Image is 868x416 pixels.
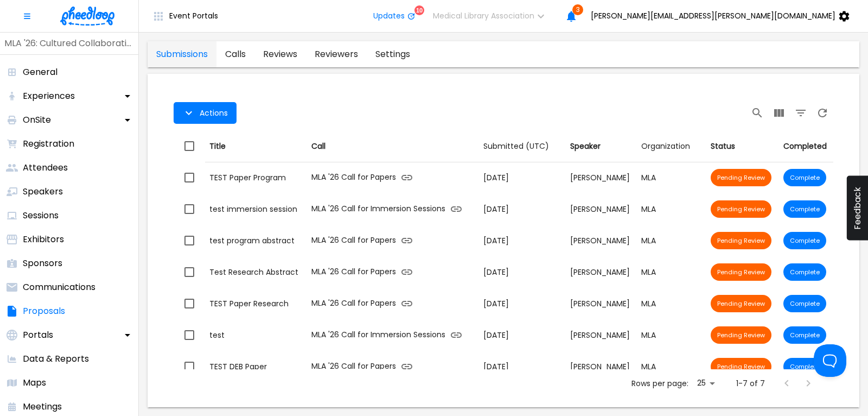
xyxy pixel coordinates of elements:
[783,358,826,375] div: Submission is complete
[570,235,633,246] div: [PERSON_NAME]
[711,268,771,276] span: Pending Review
[23,329,53,342] p: Portals
[311,324,475,346] div: MLA '26 Call for Immersion Sessions
[591,11,835,20] span: [PERSON_NAME][EMAIL_ADDRESS][PERSON_NAME][DOMAIN_NAME]
[814,344,846,377] iframe: Toggle Customer Support
[783,169,826,186] div: Submission is complete
[711,299,771,308] span: Pending Review
[746,102,768,124] button: Search
[570,204,633,215] div: [PERSON_NAME]
[483,235,561,247] p: [DATE]
[783,362,826,371] span: Complete
[200,109,228,117] span: Actions
[143,5,227,27] button: Event Portals
[783,295,826,312] div: Submission is complete
[209,140,303,153] div: Title
[23,209,59,222] p: Sessions
[23,305,65,318] p: Proposals
[641,267,702,278] div: MLA
[641,361,702,372] div: MLA
[711,173,771,182] span: Pending Review
[373,11,405,20] span: Updates
[23,400,62,413] p: Meetings
[23,185,63,198] p: Speakers
[783,331,826,339] span: Complete
[23,114,51,127] p: OnSite
[23,352,89,365] p: Data & Reports
[414,4,424,14] div: 10
[783,299,826,308] span: Complete
[311,261,475,283] div: MLA '26 Call for Papers
[148,41,216,67] a: proposals-tab-submissions
[637,136,694,156] button: Sort
[23,66,58,79] p: General
[783,268,826,276] span: Complete
[479,136,553,156] button: Sort
[311,230,475,251] div: MLA '26 Call for Papers
[311,356,475,377] div: MLA '26 Call for Papers
[483,204,561,215] p: [DATE]
[23,137,74,150] p: Registration
[483,298,561,310] p: [DATE]
[641,330,702,341] div: MLA
[148,41,419,67] div: proposals tabs
[711,326,771,344] div: Proposal is pending review
[711,140,775,153] div: Status
[560,5,582,27] button: 3
[570,298,633,309] div: [PERSON_NAME]
[23,90,75,103] p: Experiences
[783,263,826,281] div: Submission is complete
[783,236,826,245] span: Complete
[711,331,771,339] span: Pending Review
[570,330,633,341] div: [PERSON_NAME]
[216,41,254,67] a: proposals-tab-calls
[365,5,424,27] button: Updates10
[783,232,826,249] div: Submission is complete
[641,172,702,183] div: MLA
[641,298,702,309] div: MLA
[483,361,561,373] p: [DATE]
[311,167,475,188] div: MLA '26 Call for Papers
[311,293,475,314] div: MLA '26 Call for Papers
[693,375,719,391] div: 25
[433,11,534,20] span: Medical Library Association
[790,102,812,124] button: Filter Table
[572,4,583,15] span: 3
[23,257,62,270] p: Sponsors
[783,200,826,218] div: Submission is complete
[641,235,702,246] div: MLA
[209,204,303,215] div: test immersion session
[711,362,771,371] span: Pending Review
[812,106,833,118] span: Refresh Page
[483,330,561,341] p: [DATE]
[711,205,771,213] span: Pending Review
[23,376,46,389] p: Maps
[209,361,303,372] div: TEST DEB Paper
[711,263,771,281] div: Proposal is pending review
[169,11,218,20] span: Event Portals
[570,267,633,278] div: [PERSON_NAME]
[209,235,303,246] div: test program abstract
[23,161,68,174] p: Attendees
[209,298,303,309] div: TEST Paper Research
[306,41,367,67] a: proposals-tab-reviewers
[711,295,771,312] div: Proposal is pending review
[483,267,561,278] p: [DATE]
[483,140,549,153] div: Submitted (UTC)
[209,172,303,183] div: TEST Paper Program
[631,378,688,389] p: Rows per page:
[174,96,833,130] div: Table Toolbar
[424,5,560,27] button: Medical Library Association
[209,330,303,341] div: test
[311,198,475,220] div: MLA '26 Call for Immersion Sessions
[711,232,771,249] div: Proposal is pending review
[641,140,690,153] div: Organization
[174,102,237,124] button: Actions
[812,102,833,124] button: Refresh Page
[783,326,826,344] div: Submission is complete
[209,267,303,278] div: Test Research Abstract
[711,169,771,186] div: Proposal is pending review
[711,200,771,218] div: Proposal is pending review
[852,187,863,230] span: Feedback
[23,233,64,246] p: Exhibitors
